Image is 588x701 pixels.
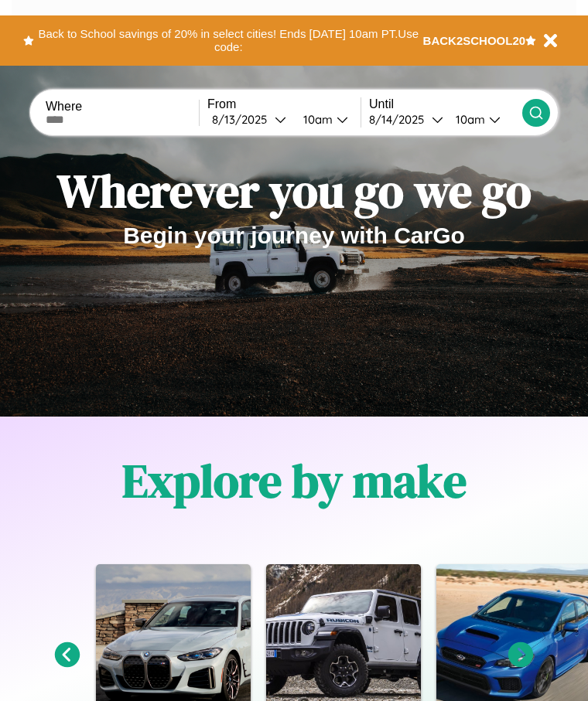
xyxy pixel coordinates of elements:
div: 8 / 14 / 2025 [369,112,432,127]
div: 10am [296,112,337,127]
label: From [207,97,361,111]
div: 10am [448,112,489,127]
button: 8/13/2025 [207,111,291,128]
button: Back to School savings of 20% in select cities! Ends [DATE] 10am PT.Use code: [34,23,423,58]
b: BACK2SCHOOL20 [423,34,526,47]
div: 8 / 13 / 2025 [212,112,275,127]
label: Until [369,97,522,111]
button: 10am [443,111,522,128]
button: 10am [291,111,361,128]
h1: Explore by make [122,449,467,512]
label: Where [46,100,199,114]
